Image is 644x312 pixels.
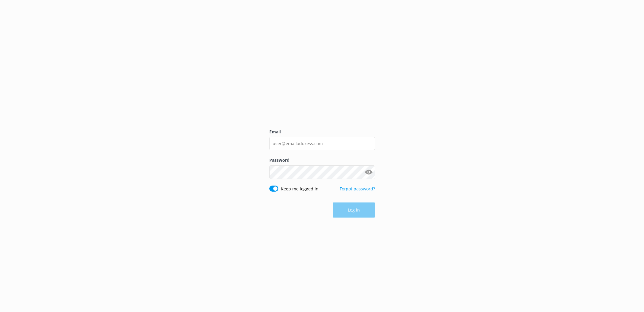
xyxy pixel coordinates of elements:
label: Password [269,157,375,164]
input: user@emailaddress.com [269,137,375,150]
label: Keep me logged in [281,186,319,192]
a: Forgot password? [340,186,375,192]
button: Show password [363,166,375,178]
label: Email [269,129,375,135]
